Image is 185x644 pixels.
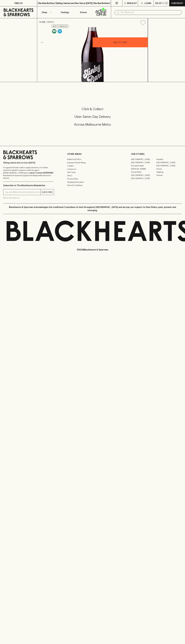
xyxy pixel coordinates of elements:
[131,174,156,177] a: [GEOGRAPHIC_DATA]
[51,28,57,34] a: Made without the use of any animal products.
[3,114,182,119] h5: Uber Same-Day Delivery
[3,122,182,127] h5: Across Melbourne Metro
[52,29,56,33] img: Vegan
[58,29,62,33] img: Chilled Red
[51,25,69,28] button: Add to wishlist
[67,161,118,164] a: Business & Bulk Gifting
[56,6,74,18] a: Tastings
[131,158,156,161] a: [GEOGRAPHIC_DATA]
[14,2,23,5] p: FIND US
[67,174,118,177] a: FAQ's
[3,197,54,199] p: We will never spam you
[3,107,182,111] h5: Click & Collect
[3,96,182,141] div: Call to action block
[42,11,47,14] p: Shop
[67,180,118,184] a: Shipping Information
[80,11,87,14] p: Stores
[127,2,137,5] p: Wishlist
[57,28,63,34] a: Wonderful as is, but a slight chill will enhance the aromatics and give it a beautiful crunch.
[5,190,40,194] input: e.g. jane@blackheartsandsparrows.com.au
[131,152,182,156] p: OUR STORES
[67,167,118,171] a: Contact Us
[47,21,53,23] a: SHOP
[3,166,54,179] p: It is against the law to sell or supply alcohol to, or to obtain alcohol on behalf of a person un...
[37,27,148,82] img: 40506.png
[67,164,118,167] a: Careers
[156,161,182,164] a: [GEOGRAPHIC_DATA]
[5,206,180,212] p: Blackhearts & Sparrows acknowledges the traditional Custodians of land throughout [GEOGRAPHIC_DAT...
[113,41,127,44] p: ADD TO CART
[41,189,54,195] button: SUBSCRIBE
[67,152,118,156] p: OTHER AREAS
[156,167,182,170] a: Fitzroy
[131,161,156,164] a: [GEOGRAPHIC_DATA]
[67,177,118,180] a: Privacy Policy
[3,184,54,187] p: Subscribe to The Blackhearts Newsletter
[67,171,118,174] a: Gift Cards
[131,177,156,180] a: [GEOGRAPHIC_DATA]
[61,11,69,14] p: Tastings
[74,6,93,18] a: Stores
[155,2,162,5] p: $0.00
[131,170,156,174] a: Fitzroy North
[67,158,118,161] a: Bottle Drop FAQ's
[3,161,54,164] p: Sibling owned and run since [DATE]
[156,158,182,161] a: Braddon
[139,19,147,26] button: Add to wishlist
[37,6,56,18] button: Shop
[93,37,148,47] button: ADD TO CART
[145,2,151,5] p: Login
[156,170,182,174] a: Geelong
[67,184,118,187] a: Terms & Conditions
[166,2,167,4] p: 0
[131,167,156,170] a: [PERSON_NAME]
[171,2,183,5] p: Checkout
[29,172,53,174] strong: Liquor License #32064953
[121,10,180,15] input: Try "Pinot noir"
[42,191,53,194] p: SUBSCRIBE
[131,164,156,167] a: Brunswick West
[156,164,182,167] a: [GEOGRAPHIC_DATA]
[156,174,182,177] a: Prahran
[39,21,45,23] a: HOME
